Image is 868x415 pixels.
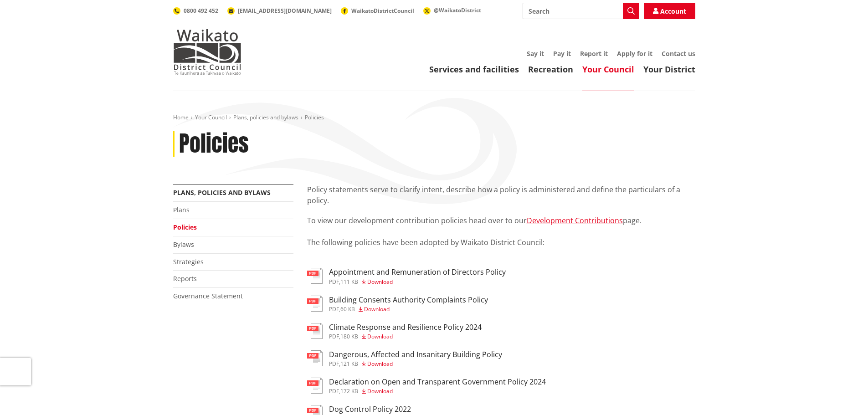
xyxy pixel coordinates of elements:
a: Bylaws [173,240,194,249]
h3: Dog Control Policy 2022 [329,405,411,414]
span: pdf [329,278,339,286]
div: , [329,361,502,367]
span: @WaikatoDistrict [434,6,481,14]
span: [EMAIL_ADDRESS][DOMAIN_NAME] [238,7,332,15]
h3: Appointment and Remuneration of Directors Policy [329,268,506,277]
a: Policies [173,223,197,231]
span: pdf [329,360,339,368]
h1: Policies [179,131,249,157]
h3: Dangerous, Affected and Insanitary Building Policy [329,350,502,359]
span: 172 KB [340,387,358,395]
a: Building Consents Authority Complaints Policy pdf,60 KB Download [307,296,488,312]
span: 60 KB [340,305,355,313]
span: Download [367,278,393,286]
a: Account [644,3,695,19]
span: Download [364,305,390,313]
a: @WaikatoDistrict [423,6,481,14]
a: Home [173,113,189,121]
span: Download [367,333,393,340]
a: Declaration on Open and Transparent Government Policy 2024 pdf,172 KB Download [307,378,546,394]
img: Waikato District Council - Te Kaunihera aa Takiwaa o Waikato [173,29,241,75]
span: Download [367,387,393,395]
a: Pay it [553,49,571,58]
a: Recreation [528,64,573,75]
img: document-pdf.svg [307,378,323,394]
a: Your Council [582,64,634,75]
span: 0800 492 452 [184,7,218,15]
p: Policy statements serve to clarify intent, describe how a policy is administered and define the p... [307,184,695,206]
div: , [329,334,482,339]
a: Governance Statement [173,292,243,300]
a: Say it [527,49,544,58]
span: pdf [329,333,339,340]
span: pdf [329,387,339,395]
a: Reports [173,274,197,283]
span: Download [367,360,393,368]
img: document-pdf.svg [307,323,323,339]
a: Apply for it [617,49,652,58]
div: , [329,307,488,312]
span: 111 KB [340,278,358,286]
a: [EMAIL_ADDRESS][DOMAIN_NAME] [227,7,332,15]
a: Strategies [173,257,204,266]
h3: Building Consents Authority Complaints Policy [329,296,488,304]
div: , [329,389,546,394]
a: 0800 492 452 [173,7,218,15]
span: 121 KB [340,360,358,368]
a: Services and facilities [429,64,519,75]
iframe: Messenger Launcher [826,377,859,410]
a: Your District [643,64,695,75]
img: document-pdf.svg [307,268,323,284]
p: To view our development contribution policies head over to our page. The following policies have ... [307,215,695,259]
img: document-pdf.svg [307,350,323,366]
a: Dangerous, Affected and Insanitary Building Policy pdf,121 KB Download [307,350,502,367]
nav: breadcrumb [173,114,695,122]
a: Development Contributions [527,215,623,225]
input: Search input [523,3,639,19]
h3: Declaration on Open and Transparent Government Policy 2024 [329,378,546,386]
a: WaikatoDistrictCouncil [341,7,414,15]
a: Appointment and Remuneration of Directors Policy pdf,111 KB Download [307,268,506,284]
img: document-pdf.svg [307,296,323,312]
a: Plans, policies and bylaws [233,113,298,121]
div: , [329,279,506,285]
h3: Climate Response and Resilience Policy 2024 [329,323,482,332]
span: WaikatoDistrictCouncil [351,7,414,15]
a: Your Council [195,113,227,121]
span: 180 KB [340,333,358,340]
a: Report it [580,49,608,58]
a: Climate Response and Resilience Policy 2024 pdf,180 KB Download [307,323,482,339]
span: Policies [305,113,324,121]
a: Plans, policies and bylaws [173,188,271,197]
span: pdf [329,305,339,313]
a: Plans [173,205,190,214]
a: Contact us [662,49,695,58]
